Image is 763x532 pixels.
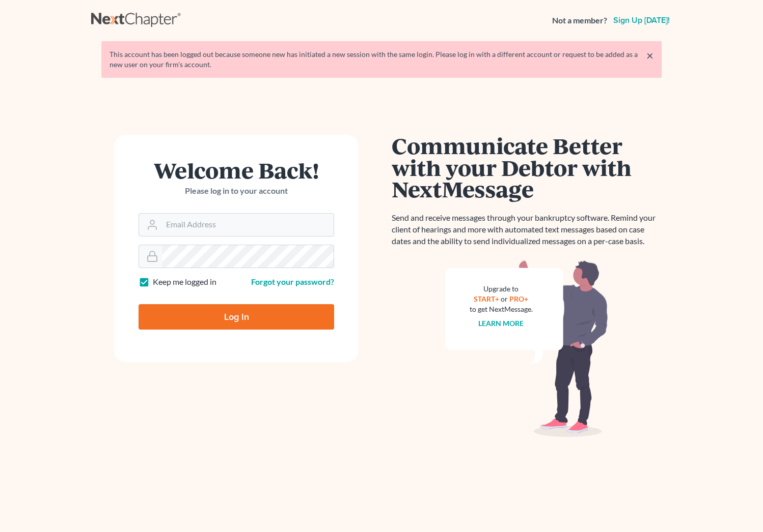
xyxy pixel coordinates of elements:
[611,16,672,24] a: Sign up [DATE]!
[646,49,653,62] a: ×
[139,159,334,181] h1: Welcome Back!
[474,294,500,303] a: START+
[510,294,529,303] a: PRO+
[501,294,508,303] span: or
[470,304,533,314] div: to get NextMessage.
[153,276,216,288] label: Keep me logged in
[552,15,607,26] strong: Not a member?
[139,304,334,330] input: Log In
[479,319,524,328] a: Learn more
[251,277,334,286] a: Forgot your password?
[470,284,533,294] div: Upgrade to
[392,135,662,200] h1: Communicate Better with your Debtor with NextMessage
[139,185,334,197] p: Please log in to your account
[110,49,653,70] div: This account has been logged out because someone new has initiated a new session with the same lo...
[162,214,334,236] input: Email Address
[445,259,608,437] img: nextmessage_bg-59042aed3d76b12b5cd301f8e5b87938c9018125f34e5fa2b7a6b67550977c72.svg
[392,212,662,247] p: Send and receive messages through your bankruptcy software. Remind your client of hearings and mo...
